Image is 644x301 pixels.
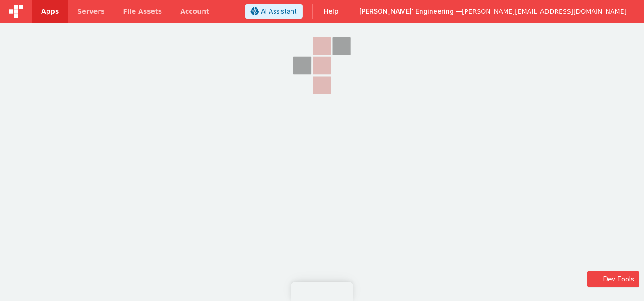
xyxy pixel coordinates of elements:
[587,271,639,287] button: Dev Tools
[359,7,462,16] span: [PERSON_NAME]' Engineering —
[261,7,297,16] span: AI Assistant
[77,7,104,16] span: Servers
[324,7,338,16] span: Help
[462,7,627,16] span: [PERSON_NAME][EMAIL_ADDRESS][DOMAIN_NAME]
[291,282,353,301] iframe: Marker.io feedback button
[245,4,303,19] button: AI Assistant
[359,7,637,16] button: [PERSON_NAME]' Engineering — [PERSON_NAME][EMAIL_ADDRESS][DOMAIN_NAME]
[41,7,59,16] span: Apps
[123,7,162,16] span: File Assets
